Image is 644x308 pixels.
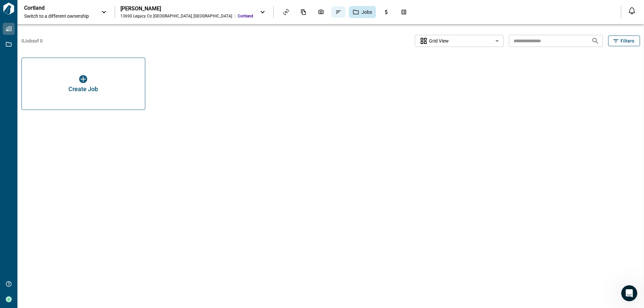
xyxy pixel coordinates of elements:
[21,38,43,44] span: 0 Jobs of 0
[24,13,95,19] span: Switch to a different ownership
[79,75,87,83] img: icon button
[362,9,372,15] span: Jobs
[238,13,253,19] span: Cortland
[24,5,85,11] p: Cortland
[415,34,503,48] div: Without label
[379,6,393,18] div: Budgets
[279,6,293,18] div: Asset View
[297,6,311,18] div: Documents
[397,6,411,18] div: Takeoff Center
[627,5,637,16] button: Open notification feed
[608,36,640,46] button: Filters
[120,13,232,19] div: 13690 Legacy Cir , [GEOGRAPHIC_DATA] , [GEOGRAPHIC_DATA]
[621,285,637,301] iframe: Intercom live chat
[68,86,98,93] span: Create Job
[349,6,376,18] div: Jobs
[621,38,634,44] span: Filters
[429,38,449,44] span: Grid View
[120,5,253,12] div: [PERSON_NAME]
[589,34,602,48] button: Search jobs
[331,6,345,18] div: Issues & Info
[314,6,328,18] div: Photos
